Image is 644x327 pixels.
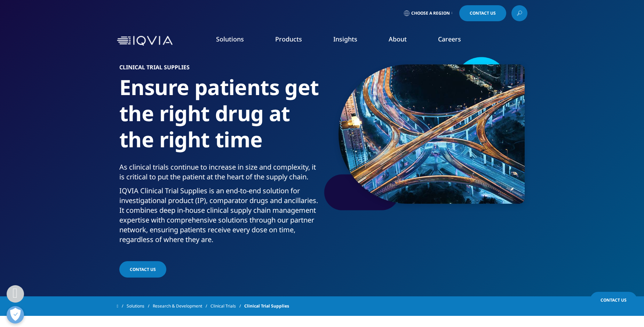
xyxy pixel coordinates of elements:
a: Contact us [119,261,166,278]
h1: Ensure patients get the right drug at the right time [119,74,319,162]
a: About [389,35,407,43]
nav: Primary [175,24,527,57]
img: 894_aerial-view-of-shanghais-highway-at-night.jpg [339,64,525,204]
h6: Clinical Trial Supplies [119,64,319,74]
a: Contact Us [459,5,506,21]
a: Insights [333,35,357,43]
span: Choose a Region [411,10,450,16]
p: IQVIA Clinical Trial Supplies is an end-to-end solution for investigational product (IP), compara... [119,186,319,249]
img: IQVIA Healthcare Information Technology and Pharma Clinical Research Company [117,36,173,46]
p: As clinical trials continue to increase in size and complexity, it is critical to put the patient... [119,162,319,186]
span: Contact Us [470,11,496,15]
a: Careers [438,35,461,43]
button: Open Preferences [7,306,24,324]
a: Solutions [216,35,244,43]
a: Products [275,35,302,43]
span: Contact us [130,266,156,272]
